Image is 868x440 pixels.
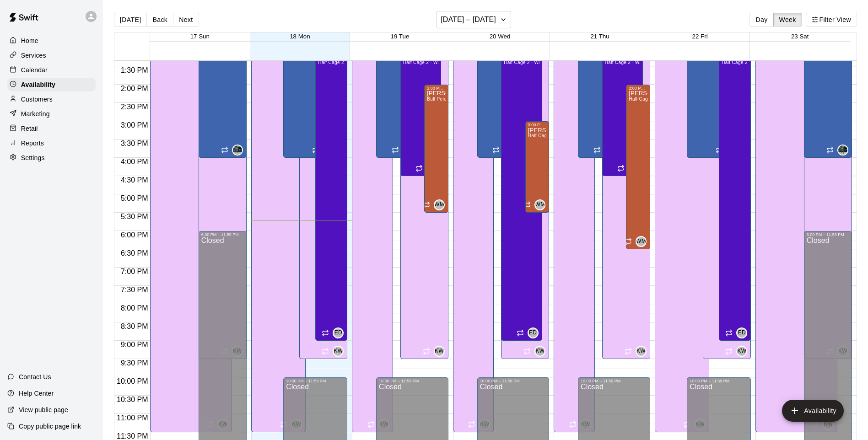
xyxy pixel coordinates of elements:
[625,348,632,355] span: Recurring availability
[629,86,647,91] div: 2:00 PM – 6:30 PM
[119,359,151,367] span: 9:30 PM
[119,140,151,147] span: 3:30 PM
[626,85,650,249] div: 2:00 PM – 6:30 PM: Available
[7,48,96,62] a: Services
[114,432,150,440] span: 11:30 PM
[7,122,96,135] a: Retail
[7,63,96,77] div: Calendar
[114,414,150,422] span: 11:00 PM
[517,329,524,337] span: Recurring availability
[21,124,38,133] p: Retail
[636,347,646,356] span: KW
[477,11,518,158] div: 12:00 PM – 4:00 PM: Available
[7,136,96,150] a: Reports
[7,34,96,48] a: Home
[529,328,537,338] span: ED
[838,145,847,155] img: Isaac Garcia
[114,396,150,403] span: 10:30 PM
[7,151,96,165] a: Settings
[21,95,53,104] p: Customers
[625,238,632,245] span: Recurring availability
[119,66,151,74] span: 1:30 PM
[322,329,329,337] span: Recurring availability
[7,107,96,121] a: Marketing
[725,348,733,355] span: Recurring availability
[719,48,751,341] div: 1:00 PM – 9:00 PM: Available
[119,85,151,92] span: 2:00 PM
[119,103,151,111] span: 2:30 PM
[468,421,475,428] span: Recurring availability
[333,327,344,338] div: Euro Diaz
[21,139,44,148] p: Reports
[687,11,741,158] div: 12:00 PM – 4:00 PM: Available
[837,145,848,156] div: Isaac Garcia
[501,48,542,341] div: 1:00 PM – 9:00 PM: Available
[114,377,150,385] span: 10:00 PM
[636,236,647,247] div: Wilmy Marrero
[692,33,708,40] button: 22 Fri
[7,92,96,106] a: Customers
[807,232,849,237] div: 6:00 PM – 11:59 PM
[782,400,844,422] button: add
[490,33,511,40] button: 20 Wed
[504,60,563,65] span: Half Cage 2 - Warehouse 1
[593,146,601,154] span: Recurring availability
[400,48,441,176] div: 1:00 PM – 4:30 PM: Available
[7,78,96,91] a: Availability
[826,146,834,154] span: Recurring availability
[119,249,151,257] span: 6:30 PM
[791,33,809,40] button: 23 Sat
[716,146,723,154] span: Recurring availability
[737,347,746,356] span: KW
[333,346,344,357] div: Kameron Walton
[434,199,445,210] div: Wilmy Marrero
[379,379,446,383] div: 10:00 PM – 11:59 PM
[199,11,247,158] div: 12:00 PM – 4:00 PM: Available
[21,36,38,45] p: Home
[684,421,691,428] span: Recurring availability
[318,60,501,65] span: Half Cage 2 - Warehouse 1, Half Cage 3 - Warehouse 1, Half Cage 1 - Warehouse 1
[636,237,646,246] span: WM
[435,347,444,356] span: KW
[391,33,410,40] button: 19 Tue
[190,33,210,40] button: 17 Sun
[602,48,643,176] div: 1:00 PM – 4:30 PM: Available
[528,123,547,127] div: 3:00 PM – 5:30 PM
[590,33,609,40] button: 21 Thu
[232,145,243,156] div: Isaac Garcia
[725,329,733,337] span: Recurring availability
[233,145,242,155] img: Isaac Garcia
[569,421,577,428] span: Recurring availability
[605,60,850,65] span: Half Cage 2 - Warehouse 1, Half Cage 1 - Warehouse 1, Half Cage 3 - Warehouse 1, Half Cage 4 - Wa...
[119,341,151,349] span: 9:00 PM
[119,213,151,220] span: 5:30 PM
[376,11,417,158] div: 12:00 PM – 4:00 PM: Available
[523,201,531,209] span: Recurring availability
[21,65,48,75] p: Calendar
[19,389,54,398] p: Help Center
[804,11,852,158] div: 12:00 PM – 4:00 PM: Available
[423,201,430,209] span: Recurring availability
[535,200,545,209] span: WM
[21,51,46,60] p: Services
[286,379,345,383] div: 10:00 PM – 11:59 PM
[525,121,550,213] div: 3:00 PM – 5:30 PM: Available
[773,13,802,27] button: Week
[283,11,338,158] div: 12:00 PM – 4:00 PM: Available
[119,231,151,239] span: 6:00 PM
[434,346,445,357] div: Kameron Walton
[221,146,228,154] span: Recurring availability
[322,348,329,355] span: Recurring availability
[119,194,151,202] span: 5:00 PM
[423,348,430,355] span: Recurring availability
[290,33,310,40] span: 18 Mon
